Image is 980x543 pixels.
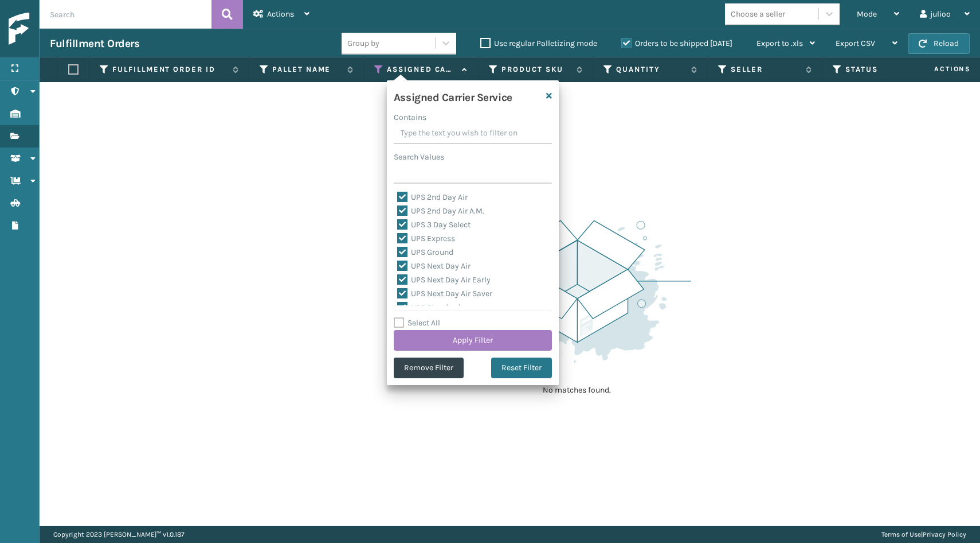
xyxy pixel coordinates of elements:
div: | [881,526,966,543]
label: UPS 2nd Day Air [397,192,468,202]
span: Export to .xls [756,38,803,48]
img: logo [9,13,112,45]
label: Quantity [616,64,685,75]
p: Copyright 2023 [PERSON_NAME]™ v 1.0.187 [53,526,185,543]
h4: Assigned Carrier Service [394,87,512,104]
span: Actions [898,60,978,79]
label: Seller [731,64,800,75]
label: Pallet Name [272,64,342,75]
button: Reset Filter [491,358,552,378]
label: UPS 2nd Day Air A.M. [397,206,484,216]
label: Use regular Palletizing mode [480,38,597,48]
label: Search Values [394,151,444,163]
button: Apply Filter [394,330,552,351]
label: Contains [394,111,426,123]
label: Product SKU [501,64,571,75]
label: UPS Express [397,234,455,243]
label: UPS Next Day Air Saver [397,289,492,298]
input: Type the text you wish to filter on [394,123,552,144]
span: Actions [267,9,294,19]
label: Select All [394,318,440,328]
label: UPS 3 Day Select [397,220,471,230]
label: Assigned Carrier Service [387,64,456,75]
button: Reload [908,33,970,54]
label: UPS Standard [397,302,460,312]
label: UPS Ground [397,247,453,257]
span: Export CSV [836,38,875,48]
label: UPS Next Day Air Early [397,275,491,285]
label: Fulfillment Order Id [112,64,227,75]
button: Remove Filter [394,358,464,378]
div: Choose a seller [731,8,785,20]
label: UPS Next Day Air [397,261,471,271]
span: Mode [857,9,877,19]
div: Group by [347,37,379,49]
h3: Fulfillment Orders [50,37,139,51]
label: Orders to be shipped [DATE] [621,38,732,48]
label: Status [845,64,915,75]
